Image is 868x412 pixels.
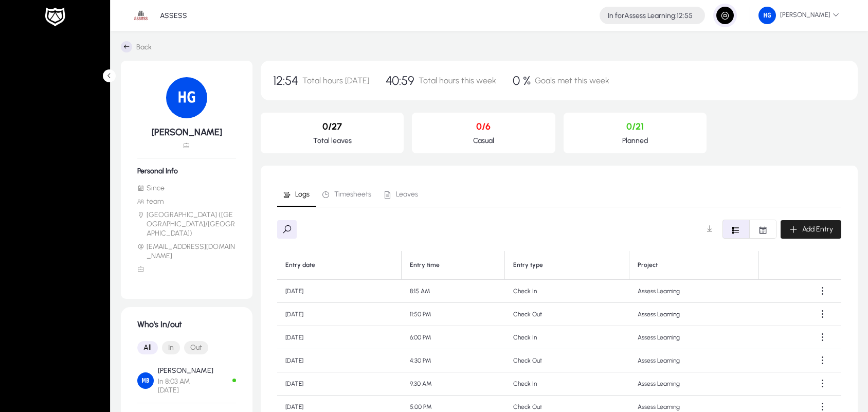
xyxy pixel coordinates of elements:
[758,7,839,24] span: [PERSON_NAME]
[402,251,505,280] th: Entry time
[638,261,658,269] div: Project
[386,73,414,88] span: 40:59
[608,11,693,20] h4: Assess Learning
[316,182,378,207] a: Timesheets
[121,41,152,52] a: Back
[184,341,208,354] button: Out
[285,261,393,269] div: Entry date
[629,280,759,303] td: Assess Learning
[137,210,236,238] li: [GEOGRAPHIC_DATA] ([GEOGRAPHIC_DATA]/[GEOGRAPHIC_DATA])
[629,349,759,372] td: Assess Learning
[137,341,158,354] button: All
[269,136,395,145] p: Total leaves
[535,76,609,85] span: Goals met this week
[162,341,180,354] button: In
[505,303,629,326] td: Check Out
[131,6,151,25] img: 1.png
[629,303,759,326] td: Assess Learning
[137,242,236,261] li: [EMAIL_ADDRESS][DOMAIN_NAME]
[378,182,425,207] a: Leaves
[419,76,496,85] span: Total hours this week
[420,121,547,132] p: 0/6
[137,184,236,193] li: Since
[137,167,236,175] h6: Personal Info
[137,337,236,358] mat-button-toggle-group: Font Style
[402,280,505,303] td: 8:15 AM
[802,225,833,234] span: Add Entry
[758,7,776,24] img: 143.png
[285,261,315,269] div: Entry date
[269,121,395,132] p: 0/27
[629,372,759,396] td: Assess Learning
[137,319,236,329] h1: Who's In/out
[505,280,629,303] td: Check In
[302,76,369,85] span: Total hours [DATE]
[513,261,543,269] div: Entry type
[137,127,236,138] h5: [PERSON_NAME]
[166,77,207,118] img: 143.png
[277,280,402,303] td: [DATE]
[158,377,213,395] span: In 8:03 AM [DATE]
[295,191,310,198] span: Logs
[750,6,847,25] button: [PERSON_NAME]
[722,220,776,239] mat-button-toggle-group: Font Style
[277,372,402,396] td: [DATE]
[277,182,316,207] a: Logs
[608,11,624,20] span: In for
[572,136,698,145] p: Planned
[781,220,841,239] button: Add Entry
[396,191,418,198] span: Leaves
[158,366,213,375] p: [PERSON_NAME]
[277,303,402,326] td: [DATE]
[638,261,751,269] div: Project
[273,73,298,88] span: 12:54
[402,303,505,326] td: 11:50 PM
[677,11,693,20] span: 12:55
[277,326,402,349] td: [DATE]
[505,326,629,349] td: Check In
[513,261,621,269] div: Entry type
[572,121,698,132] p: 0/21
[675,11,677,20] span: :
[402,349,505,372] td: 4:30 PM
[513,73,531,88] span: 0 %
[402,326,505,349] td: 6:00 PM
[334,191,371,198] span: Timesheets
[505,372,629,396] td: Check In
[505,349,629,372] td: Check Out
[137,372,154,389] img: Mahmoud Bashandy
[160,11,187,20] p: ASSESS
[629,326,759,349] td: Assess Learning
[402,372,505,396] td: 9:30 AM
[42,6,68,28] img: white-logo.png
[277,349,402,372] td: [DATE]
[420,136,547,145] p: Casual
[137,197,236,206] li: team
